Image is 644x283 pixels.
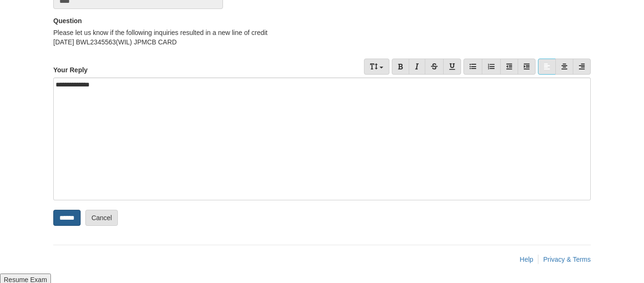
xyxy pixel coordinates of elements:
[543,256,591,263] a: Privacy & Terms
[463,59,482,75] a: Bullet list
[538,59,556,75] a: Align Left (Ctrl/Cmd+L)
[53,28,591,47] div: Please let us know if the following inquiries resulted in a new line of credit
[53,59,88,75] label: Your Reply
[53,16,82,26] label: Question
[573,59,591,75] a: Align Right (Ctrl/Cmd+R)
[482,59,501,75] a: Number list
[443,59,461,75] a: Underline
[85,210,118,226] a: Cancel
[520,256,533,263] a: Help
[518,59,536,75] a: Indent (Tab)
[425,59,444,75] a: Strikethrough
[53,37,591,47] p: [DATE] BWL2345563(WIL) JPMCB CARD
[364,59,389,75] a: Font Size
[555,59,573,75] a: Center (Ctrl/Cmd+E)
[409,59,425,75] a: Italic (Ctrl/Cmd+I)
[500,59,518,75] a: Reduce indent (Shift+Tab)
[392,59,409,75] a: Bold (Ctrl/Cmd+B)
